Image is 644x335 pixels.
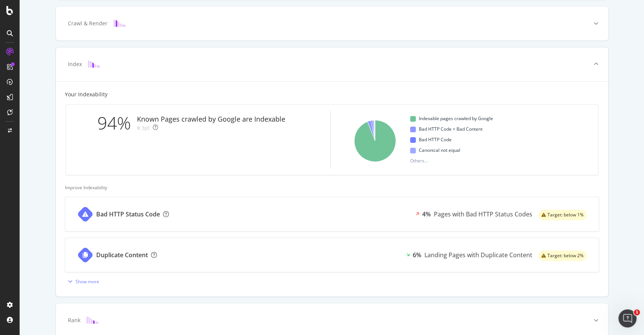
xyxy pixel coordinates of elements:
[65,238,599,272] a: Duplicate Content6%Landing Pages with Duplicate Contentwarning label
[352,111,398,169] svg: A chart.
[86,316,98,324] img: block-icon
[141,124,150,132] div: 3pt
[419,146,460,155] span: Canonical not equal
[419,125,483,134] span: Bad HTTP Code + Bad Content
[97,111,137,136] div: 94%
[434,210,532,219] div: Pages with Bad HTTP Status Codes
[96,251,148,259] div: Duplicate Content
[419,114,493,123] span: Indexable pages crawled by Google
[137,127,140,129] img: Equal
[88,60,100,68] img: block-icon
[65,184,599,191] div: Improve Indexability
[419,135,452,144] span: Bad HTTP Code
[68,316,80,324] div: Rank
[96,210,160,219] div: Bad HTTP Status Code
[65,197,599,232] a: Bad HTTP Status Code4%Pages with Bad HTTP Status Codeswarning label
[618,309,636,327] iframe: Intercom live chat
[538,210,587,220] div: warning label
[65,275,99,287] button: Show more
[68,60,82,68] div: Index
[538,250,587,261] div: warning label
[413,251,421,259] div: 6%
[424,251,532,259] div: Landing Pages with Duplicate Content
[422,210,431,219] div: 4%
[68,20,108,27] div: Crawl & Render
[114,20,126,27] img: block-icon
[65,91,108,98] div: Your Indexability
[75,278,99,285] div: Show more
[137,114,285,124] div: Known Pages crawled by Google are Indexable
[634,309,640,315] span: 1
[407,156,431,165] span: Others...
[547,253,584,258] span: Target: below 2%
[547,213,584,217] span: Target: below 1%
